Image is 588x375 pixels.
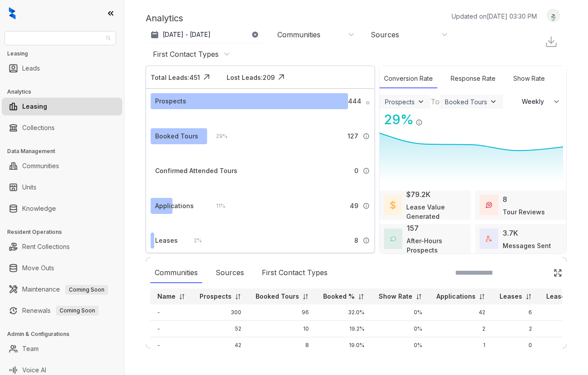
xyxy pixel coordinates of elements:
img: Info [366,101,370,105]
div: Show Rate [509,69,549,88]
td: 2 [429,321,492,337]
div: Messages Sent [503,241,551,250]
div: 11 % [207,201,225,211]
img: UserAvatar [547,11,560,20]
td: 19.2% [316,321,372,337]
img: ViewFilterArrow [489,97,498,106]
td: - [150,321,192,337]
div: Lease Value Generated [406,202,466,221]
div: First Contact Types [257,263,332,283]
button: [DATE] - [DATE] [146,27,266,43]
li: Move Outs [2,259,122,277]
p: Booked % [323,292,355,301]
p: Lease% [546,292,572,301]
img: ViewFilterArrow [416,97,425,106]
li: Team [2,340,122,358]
img: sorting [525,293,532,300]
img: Click Icon [423,111,436,124]
img: Info [416,119,423,126]
td: 300 [192,304,248,321]
div: Communities [277,30,320,39]
td: 42 [192,337,248,354]
td: 32.0% [316,304,372,321]
p: [DATE] - [DATE] [163,30,211,39]
a: Team [22,340,39,358]
div: After-Hours Prospects [407,236,467,255]
td: 0% [372,304,429,321]
img: sorting [479,293,485,300]
div: First Contact Types [153,49,219,59]
a: Knowledge [22,200,56,217]
img: sorting [302,293,309,300]
li: Leasing [2,98,122,115]
div: Tour Reviews [503,207,545,217]
li: Maintenance [2,280,122,298]
td: - [150,337,192,354]
div: 29 % [207,131,228,141]
img: sorting [416,293,422,300]
p: Leases [500,292,522,301]
h3: Resident Operations [7,228,124,236]
span: Coming Soon [56,306,99,316]
div: $79.2K [406,189,431,200]
img: Info [363,167,370,174]
img: sorting [179,293,185,300]
td: 10 [248,321,316,337]
span: 8 [354,236,358,245]
img: Click Icon [275,71,288,84]
img: Click Icon [200,71,213,84]
a: Communities [22,157,59,175]
img: LeaseValue [390,201,395,209]
div: 2 % [185,236,202,245]
img: Download [544,35,558,48]
img: TotalFum [486,236,492,242]
img: logo [9,7,16,20]
div: Total Leads: 451 [151,73,200,82]
td: 96 [248,304,316,321]
span: 444 [348,96,361,106]
img: Info [363,237,370,244]
p: Updated on [DATE] 03:30 PM [452,12,537,21]
div: Applications [155,201,194,211]
td: 19.0% [316,337,372,354]
div: Booked Tours [445,98,487,106]
p: Booked Tours [256,292,299,301]
img: Info [363,133,370,140]
img: SearchIcon [535,269,542,276]
div: 8 [503,194,507,205]
a: Units [22,178,36,196]
div: Conversion Rate [380,69,437,88]
li: Collections [2,119,122,137]
p: Prospects [200,292,232,301]
p: Applications [436,292,476,301]
img: Click Icon [553,268,562,277]
li: Rent Collections [2,238,122,256]
div: To [431,96,440,107]
td: 1 [429,337,492,354]
div: Response Rate [446,69,500,88]
div: Sources [211,263,248,283]
a: RenewalsComing Soon [22,302,99,320]
span: Coming Soon [65,285,108,295]
p: Show Rate [379,292,412,301]
div: Prospects [155,96,186,106]
p: Name [157,292,176,301]
td: 2 [492,321,539,337]
span: AMG [10,32,111,45]
img: TourReviews [486,202,492,208]
div: 157 [407,223,419,233]
span: 49 [350,201,358,211]
td: 0% [372,337,429,354]
div: Confirmed Attended Tours [155,166,237,176]
li: Units [2,178,122,196]
a: Move Outs [22,259,54,277]
td: 6 [492,304,539,321]
td: 42 [429,304,492,321]
div: Leases [155,236,178,245]
a: Rent Collections [22,238,70,256]
button: Weekly [516,94,566,110]
td: 0 [492,337,539,354]
td: 0% [372,321,429,337]
img: sorting [235,293,241,300]
img: sorting [358,293,364,300]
